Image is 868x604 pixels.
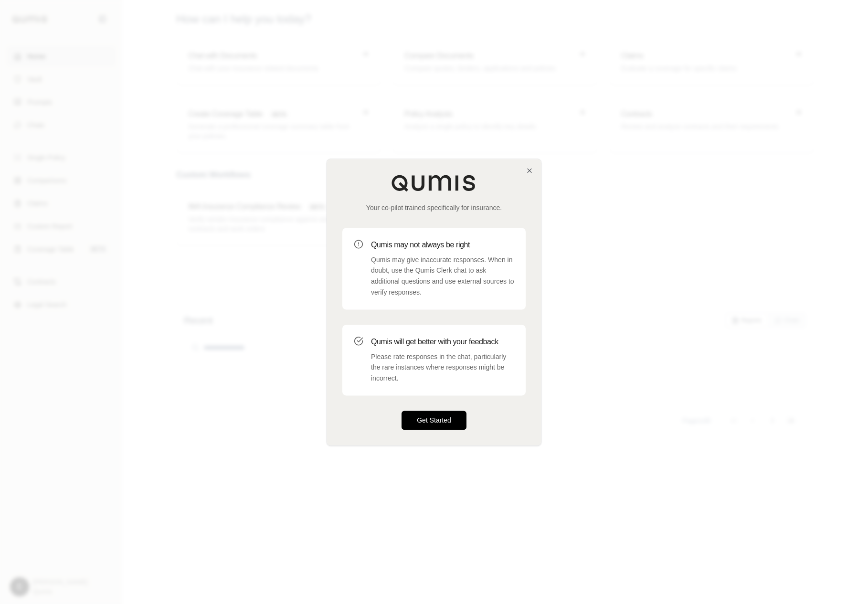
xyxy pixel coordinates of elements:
button: Get Started [402,411,466,430]
h3: Qumis will get better with your feedback [371,336,514,348]
p: Qumis may give inaccurate responses. When in doubt, use the Qumis Clerk chat to ask additional qu... [371,254,514,298]
p: Your co-pilot trained specifically for insurance. [342,203,526,212]
p: Please rate responses in the chat, particularly the rare instances where responses might be incor... [371,351,514,384]
h3: Qumis may not always be right [371,239,514,251]
img: Qumis Logo [391,174,477,191]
